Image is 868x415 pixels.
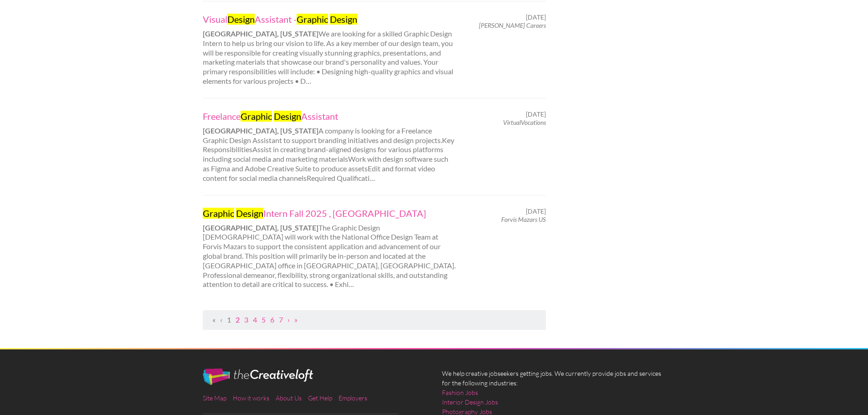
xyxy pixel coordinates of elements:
[526,110,546,118] span: [DATE]
[330,14,357,25] mark: Design
[203,207,456,219] a: Graphic DesignIntern Fall 2025 , [GEOGRAPHIC_DATA]
[203,29,318,38] strong: [GEOGRAPHIC_DATA], [US_STATE]
[203,110,456,122] a: FreelanceGraphic DesignAssistant
[203,394,226,402] a: Site Map
[262,315,266,324] a: Page 5
[203,369,313,385] img: The Creative Loft
[526,207,546,215] span: [DATE]
[308,394,332,402] a: Get Help
[288,315,290,324] a: Next Page
[203,13,456,25] a: VisualDesignAssistant -Graphic Design
[203,126,318,135] strong: [GEOGRAPHIC_DATA], [US_STATE]
[274,111,301,122] mark: Design
[227,315,231,324] a: Page 1
[276,394,302,402] a: About Us
[241,111,272,122] mark: Graphic
[203,208,234,219] mark: Graphic
[297,14,328,25] mark: Graphic
[279,315,283,324] a: Page 7
[339,394,367,402] a: Employers
[195,207,464,290] div: The Graphic Design [DEMOGRAPHIC_DATA] will work with the National Office Design Team at Forvis Ma...
[195,13,464,86] div: We are looking for a skilled Graphic Design Intern to help us bring our vision to life. As a key ...
[442,388,478,397] a: Fashion Jobs
[244,315,248,324] a: Page 3
[503,118,546,126] em: VirtualVocations
[501,215,546,223] em: Forvis Mazars US
[270,315,274,324] a: Page 6
[227,14,255,25] mark: Design
[220,315,222,324] span: Previous Page
[236,208,263,219] mark: Design
[195,110,464,183] div: A company is looking for a Freelance Graphic Design Assistant to support branding initiatives and...
[212,315,216,324] span: First Page
[236,315,240,324] a: Page 2
[479,21,546,29] em: [PERSON_NAME] Careers
[233,394,269,402] a: How it works
[526,13,546,21] span: [DATE]
[442,397,498,407] a: Interior Design Jobs
[253,315,257,324] a: Page 4
[294,315,298,324] a: Last Page, Page 11
[203,223,318,232] strong: [GEOGRAPHIC_DATA], [US_STATE]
